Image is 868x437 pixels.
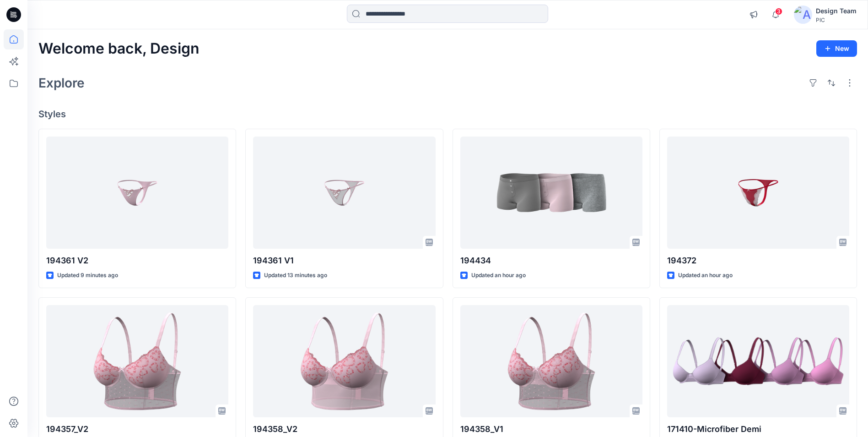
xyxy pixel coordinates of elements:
[460,423,642,436] p: 194358_V1
[667,254,849,267] p: 194372
[775,8,782,15] span: 3
[253,305,435,417] a: 194358_V2
[46,305,228,417] a: 194357_V2
[667,137,849,249] a: 194372
[264,271,327,280] p: Updated 13 minutes ago
[471,271,526,280] p: Updated an hour ago
[46,137,228,249] a: 194361 V2
[667,305,849,417] a: 171410-Microfiber Demi
[460,305,642,417] a: 194358_V1
[460,137,642,249] a: 194434
[253,137,435,249] a: 194361 V1
[46,423,228,436] p: 194357_V2
[46,254,228,267] p: 194361 V2
[38,76,85,90] h2: Explore
[678,271,733,280] p: Updated an hour ago
[253,254,435,267] p: 194361 V1
[57,271,118,280] p: Updated 9 minutes ago
[794,5,812,24] img: avatar
[38,40,199,57] h2: Welcome back, Design
[667,423,849,436] p: 171410-Microfiber Demi
[816,16,857,23] div: PIC
[253,423,435,436] p: 194358_V2
[460,254,642,267] p: 194434
[816,40,857,57] button: New
[38,109,857,120] h4: Styles
[816,5,857,16] div: Design Team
